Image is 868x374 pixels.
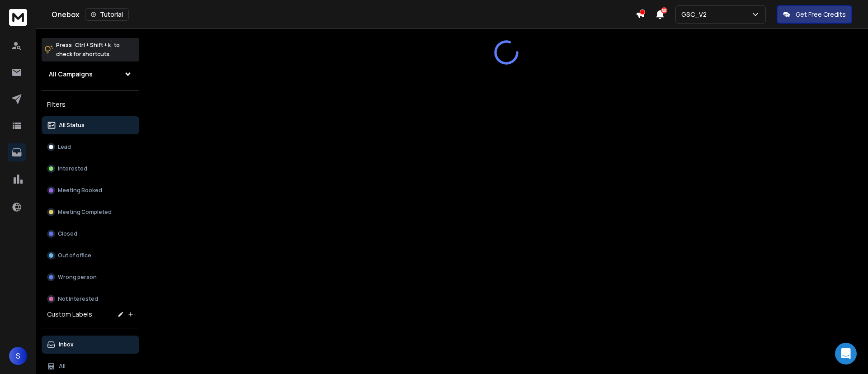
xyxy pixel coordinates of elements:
[58,165,87,172] p: Interested
[9,347,27,365] button: S
[42,138,139,156] button: Lead
[777,5,852,24] button: Get Free Credits
[42,225,139,243] button: Closed
[59,363,66,370] p: All
[42,98,139,111] h3: Filters
[796,10,846,19] p: Get Free Credits
[74,40,112,50] span: Ctrl + Shift + k
[42,336,139,354] button: Inbox
[58,208,112,216] p: Meeting Completed
[42,181,139,199] button: Meeting Booked
[59,341,74,348] p: Inbox
[49,70,93,79] h1: All Campaigns
[58,187,102,194] p: Meeting Booked
[42,246,139,265] button: Out of office
[58,295,98,303] p: Not Interested
[42,203,139,221] button: Meeting Completed
[42,160,139,178] button: Interested
[59,122,85,129] p: All Status
[661,7,667,14] span: 50
[58,230,77,237] p: Closed
[52,8,636,21] div: Onebox
[58,143,71,151] p: Lead
[56,41,120,59] p: Press to check for shortcuts.
[58,252,91,259] p: Out of office
[47,310,92,319] h3: Custom Labels
[681,10,710,19] p: GSC_V2
[42,65,139,83] button: All Campaigns
[85,8,129,21] button: Tutorial
[42,268,139,286] button: Wrong person
[42,290,139,308] button: Not Interested
[58,274,97,281] p: Wrong person
[835,343,857,365] div: Open Intercom Messenger
[42,116,139,134] button: All Status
